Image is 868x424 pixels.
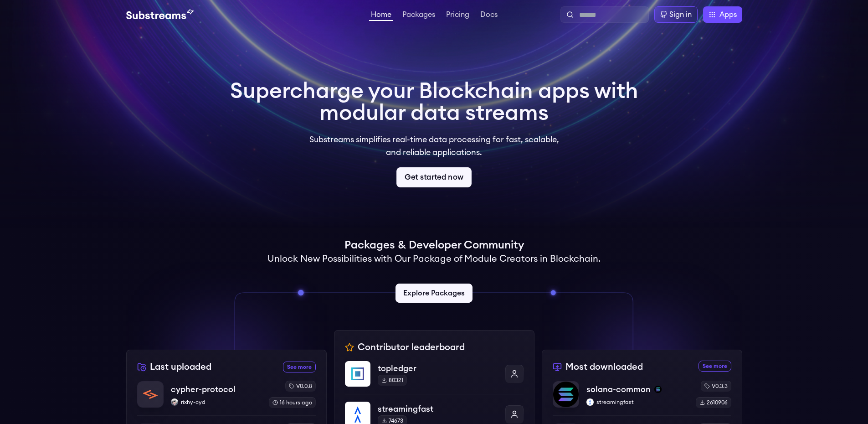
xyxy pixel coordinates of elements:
[586,398,594,406] img: streamingfast
[654,6,698,23] a: Sign in
[137,381,316,415] a: cypher-protocolcypher-protocolrixhy-cydrixhy-cydv0.0.816 hours ago
[669,9,692,20] div: Sign in
[230,80,638,124] h1: Supercharge your Blockchain apps with modular data streams
[269,397,316,408] div: 16 hours ago
[138,382,163,407] img: cypher-protocol
[171,398,262,406] p: rixhy-cyd
[701,381,731,392] div: v0.3.3
[378,375,407,386] div: 80321
[303,133,565,159] p: Substreams simplifies real-time data processing for fast, scalable, and reliable applications.
[553,382,579,407] img: solana-common
[719,9,737,20] span: Apps
[378,362,498,375] p: topledger
[444,11,471,20] a: Pricing
[267,253,601,265] h2: Unlock New Possibilities with Our Package of Module Creators in Blockchain.
[699,361,731,372] a: See more most downloaded packages
[396,167,472,187] a: Get started now
[586,383,651,396] p: solana-common
[126,9,194,20] img: Substream's logo
[283,362,316,372] a: See more recently uploaded packages
[345,361,524,394] a: topledgertopledger80321
[285,381,316,392] div: v0.0.8
[553,381,731,415] a: solana-commonsolana-commonsolanastreamingfaststreamingfastv0.3.32610906
[369,11,393,21] a: Home
[345,361,370,387] img: topledger
[378,403,498,415] p: streamingfast
[171,398,178,406] img: rixhy-cyd
[171,383,236,396] p: cypher-protocol
[654,386,662,393] img: solana
[395,284,473,303] a: Explore Packages
[344,238,524,253] h1: Packages & Developer Community
[696,397,731,408] div: 2610906
[401,11,437,20] a: Packages
[586,398,688,406] p: streamingfast
[478,11,499,20] a: Docs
